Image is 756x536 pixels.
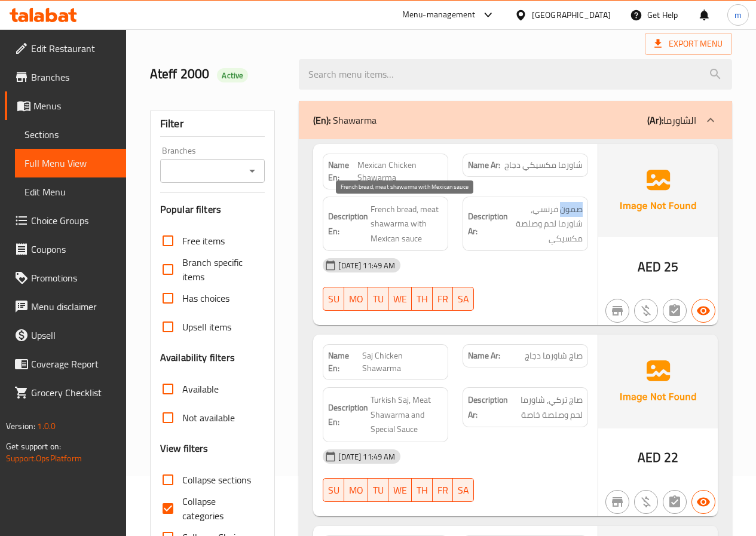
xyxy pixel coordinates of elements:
[6,418,35,434] span: Version:
[654,36,723,51] span: Export Menu
[182,234,225,248] span: Free items
[388,287,412,311] button: WE
[368,287,388,311] button: TU
[328,482,339,499] span: SU
[437,290,448,308] span: FR
[605,299,629,323] button: Not branch specific item
[182,291,229,305] span: Has choices
[31,385,117,400] span: Grocery Checklist
[663,299,687,323] button: Not has choices
[323,478,344,502] button: SU
[328,209,368,238] strong: Description En:
[373,482,384,499] span: TU
[371,202,443,246] span: French bread, meat shawarma with Mexican sauce
[663,490,687,514] button: Not has choices
[217,70,248,81] span: Active
[31,328,117,342] span: Upsell
[598,335,718,428] img: Ae5nvW7+0k+MAAAAAElFTkSuQmCC
[323,287,344,311] button: SU
[5,206,126,235] a: Choice Groups
[182,411,235,425] span: Not available
[160,203,265,216] h3: Popular filters
[5,63,126,91] a: Branches
[328,290,339,308] span: SU
[468,393,508,422] strong: Description Ar:
[5,34,126,63] a: Edit Restaurant
[371,393,443,437] span: Turkish Saj, Meat Shawarma and Special Sauce
[357,159,443,184] span: Mexican Chicken Shawarma
[299,101,732,139] div: (En): Shawarma(Ar):الشاورما
[647,113,696,127] p: الشاورما
[433,478,453,502] button: FR
[31,242,117,256] span: Coupons
[647,111,663,129] b: (Ar):
[605,490,629,514] button: Not branch specific item
[313,111,330,129] b: (En):
[510,393,583,422] span: صاج تركي, شاورما لحم وصلصة خاصة
[31,41,117,56] span: Edit Restaurant
[417,290,428,308] span: TH
[217,68,248,82] div: Active
[453,287,474,311] button: SA
[368,478,388,502] button: TU
[182,382,219,396] span: Available
[634,299,658,323] button: Purchased item
[25,185,117,199] span: Edit Menu
[328,159,357,184] strong: Name En:
[5,91,126,120] a: Menus
[412,478,433,502] button: TH
[638,255,661,278] span: AED
[25,156,117,170] span: Full Menu View
[362,350,443,375] span: Saj Chicken Shawarma
[691,299,715,323] button: Available
[373,290,384,308] span: TU
[31,271,117,285] span: Promotions
[5,264,126,292] a: Promotions
[15,120,126,149] a: Sections
[182,255,256,284] span: Branch specific items
[638,446,661,469] span: AED
[598,144,718,237] img: Ae5nvW7+0k+MAAAAAElFTkSuQmCC
[349,482,363,499] span: MO
[412,287,433,311] button: TH
[31,299,117,314] span: Menu disclaimer
[6,451,82,466] a: Support.OpsPlatform
[510,202,583,246] span: صمون فرنسي, شاورما لحم وصلصة مكسيكي
[33,99,117,113] span: Menus
[468,209,508,238] strong: Description Ar:
[393,290,407,308] span: WE
[634,490,658,514] button: Purchased item
[15,149,126,177] a: Full Menu View
[458,482,469,499] span: SA
[5,235,126,264] a: Coupons
[388,478,412,502] button: WE
[504,159,583,171] span: شاورما مكسيكي دجاج
[31,70,117,84] span: Branches
[664,446,678,469] span: 22
[468,159,500,171] strong: Name Ar:
[182,320,231,334] span: Upsell items
[31,213,117,228] span: Choice Groups
[333,260,400,271] span: [DATE] 11:49 AM
[664,255,678,278] span: 25
[182,494,256,523] span: Collapse categories
[150,65,285,83] h2: Ateff 2000
[15,177,126,206] a: Edit Menu
[344,287,368,311] button: MO
[5,350,126,378] a: Coverage Report
[328,400,368,430] strong: Description En:
[25,127,117,142] span: Sections
[349,290,363,308] span: MO
[244,163,261,179] button: Open
[525,350,583,362] span: صاج شاورما دجاج
[433,287,453,311] button: FR
[532,8,611,22] div: [GEOGRAPHIC_DATA]
[417,482,428,499] span: TH
[691,490,715,514] button: Available
[458,290,469,308] span: SA
[468,350,500,362] strong: Name Ar:
[344,478,368,502] button: MO
[5,378,126,407] a: Grocery Checklist
[645,33,732,55] span: Export Menu
[31,357,117,371] span: Coverage Report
